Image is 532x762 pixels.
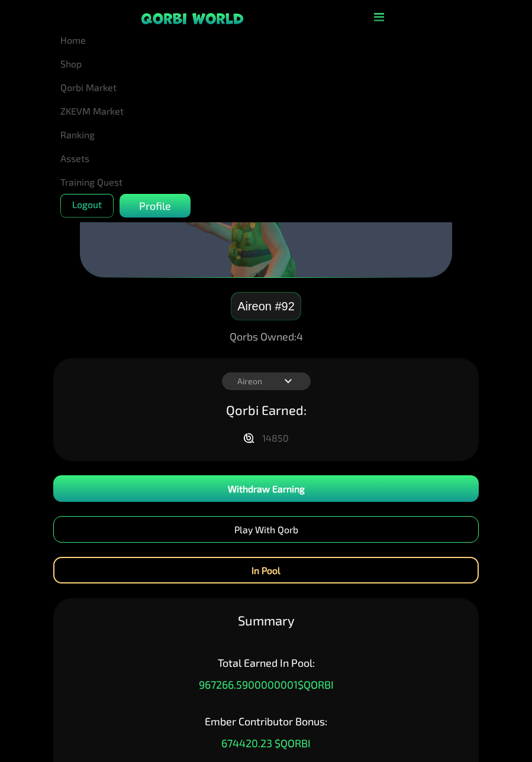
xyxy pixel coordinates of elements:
[238,612,295,628] p: Summary
[139,198,171,214] p: Profile
[60,123,449,147] a: Ranking
[205,715,327,728] p: Ember Contributor Bonus:
[60,99,449,123] a: ZKEVM Market
[60,170,449,194] a: Training Quest
[222,372,311,390] div: Aireon
[218,657,315,670] p: Total Earned In Pool:
[140,12,244,25] img: sticky brand-logo
[60,194,114,218] button: Logout
[221,737,311,750] p: 674420.23 $QORBI
[237,429,296,447] div: 14850
[226,402,307,417] div: Qorbi Earned:
[60,76,449,99] a: Qorbi Market
[60,147,449,170] a: Assets
[230,330,303,344] div: Qorbs Owned: 4
[53,557,479,583] button: In Pool
[60,52,449,76] a: Shop
[53,475,479,502] button: Withdraw Earning
[53,516,479,543] div: Play With Qorb
[199,679,334,692] p: 967266.5900000001 $QORBI
[231,293,301,320] div: Aireon #92
[60,28,449,52] a: Home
